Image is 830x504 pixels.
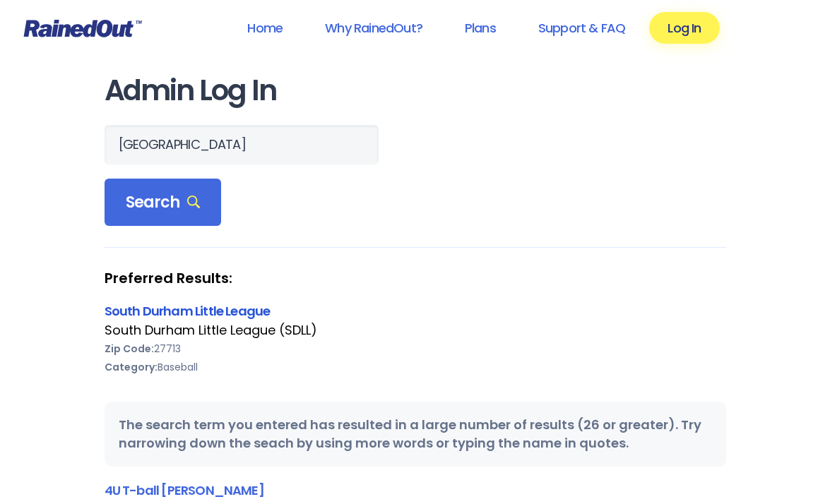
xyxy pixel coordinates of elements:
[105,321,726,340] div: South Durham Little League (SDLL)
[105,340,726,358] div: 27713
[105,179,222,227] div: Search
[105,301,726,320] div: South Durham Little League
[520,12,644,44] a: Support & FAQ
[649,12,719,44] a: Log In
[307,12,441,44] a: Why RainedOut?
[105,269,726,287] strong: Preferred Results:
[105,481,726,500] div: 4U T-ball [PERSON_NAME]
[105,125,379,164] input: Search Orgs…
[105,75,726,107] h1: Admin Log In
[105,358,726,376] div: Baseball
[105,360,158,374] b: Category:
[229,12,301,44] a: Home
[105,342,154,356] b: Zip Code:
[105,302,271,320] a: South Durham Little League
[105,481,264,499] a: 4U T-ball [PERSON_NAME]
[126,193,201,212] span: Search
[446,12,514,44] a: Plans
[105,402,726,467] div: The search term you entered has resulted in a large number of results (26 or greater). Try narrow...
